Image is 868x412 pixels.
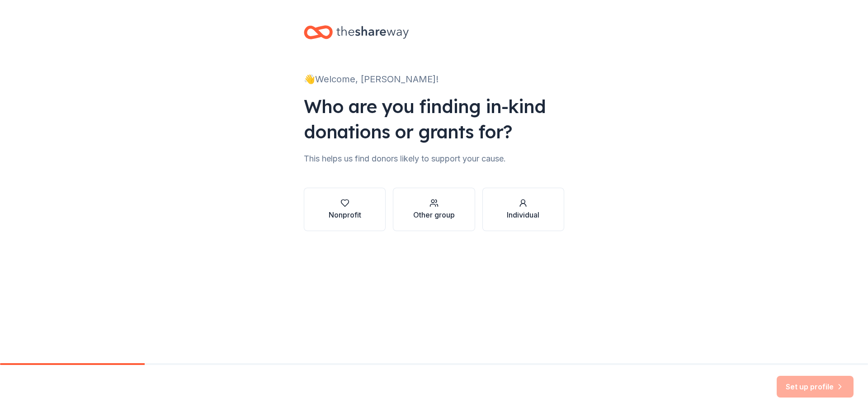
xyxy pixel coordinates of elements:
div: Nonprofit [329,209,361,220]
div: Who are you finding in-kind donations or grants for? [304,94,564,144]
button: Individual [482,188,564,231]
div: Other group [413,209,455,220]
div: 👋 Welcome, [PERSON_NAME]! [304,72,564,86]
div: Individual [507,209,539,220]
button: Nonprofit [304,188,386,231]
div: This helps us find donors likely to support your cause. [304,152,564,166]
button: Other group [393,188,475,231]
